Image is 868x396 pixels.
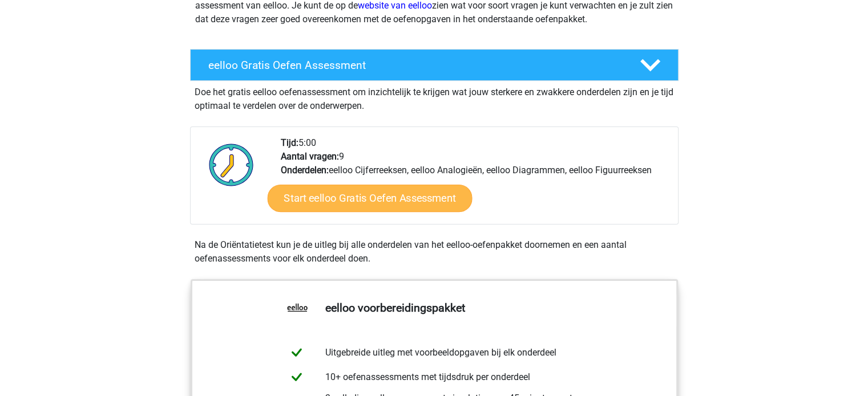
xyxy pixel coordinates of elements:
h4: eelloo Gratis Oefen Assessment [208,59,621,72]
b: Aantal vragen: [281,151,339,162]
img: Klok [203,136,260,193]
b: Tijd: [281,137,298,148]
div: Na de Oriëntatietest kun je de uitleg bij alle onderdelen van het eelloo-oefenpakket doornemen en... [190,238,679,266]
a: Start eelloo Gratis Oefen Assessment [267,185,472,212]
div: Doe het gratis eelloo oefenassessment om inzichtelijk te krijgen wat jouw sterkere en zwakkere on... [190,81,679,113]
div: 5:00 9 eelloo Cijferreeksen, eelloo Analogieën, eelloo Diagrammen, eelloo Figuurreeksen [272,136,677,224]
a: eelloo Gratis Oefen Assessment [185,49,683,81]
b: Onderdelen: [281,165,329,175]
